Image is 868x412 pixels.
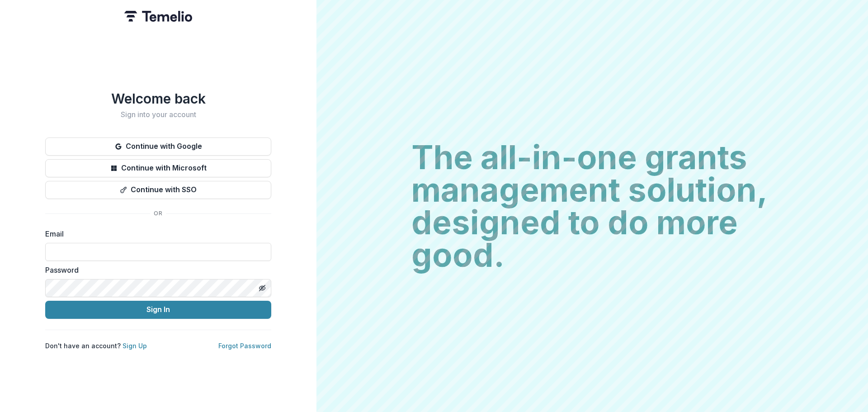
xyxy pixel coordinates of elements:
button: Toggle password visibility [255,281,269,295]
label: Password [45,265,266,275]
button: Continue with Microsoft [45,159,271,177]
a: Sign Up [123,342,147,350]
h1: Welcome back [45,90,271,107]
button: Continue with Google [45,137,271,156]
img: Temelio [124,11,192,22]
h2: Sign into your account [45,110,271,119]
label: Email [45,228,266,239]
p: Don't have an account? [45,341,147,350]
button: Continue with SSO [45,181,271,199]
a: Forgot Password [218,342,271,350]
button: Sign In [45,301,271,319]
